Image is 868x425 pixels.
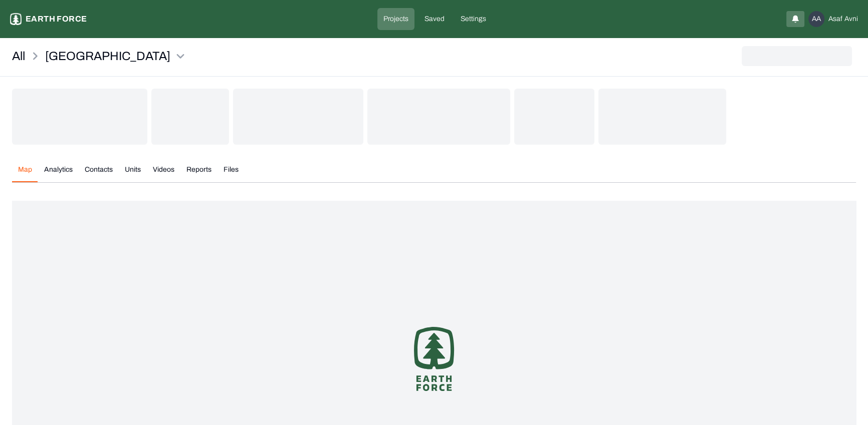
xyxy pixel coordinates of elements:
[180,165,218,182] button: Reports
[828,14,842,24] span: Asaf
[418,8,451,30] a: Saved
[12,48,25,64] a: All
[26,13,87,25] p: Earth force
[455,8,492,30] a: Settings
[79,165,119,182] button: Contacts
[147,165,180,182] button: Videos
[424,14,445,24] p: Saved
[377,8,414,30] a: Projects
[808,11,824,27] div: AA
[808,11,858,27] button: AAAsafAvni
[119,165,147,182] button: Units
[383,14,408,24] p: Projects
[10,13,22,25] img: earthforce-logo-white-uG4MPadI.svg
[218,165,245,182] button: Files
[12,165,38,182] button: Map
[45,48,170,64] p: [GEOGRAPHIC_DATA]
[38,165,79,182] button: Analytics
[461,14,486,24] p: Settings
[844,14,858,24] span: Avni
